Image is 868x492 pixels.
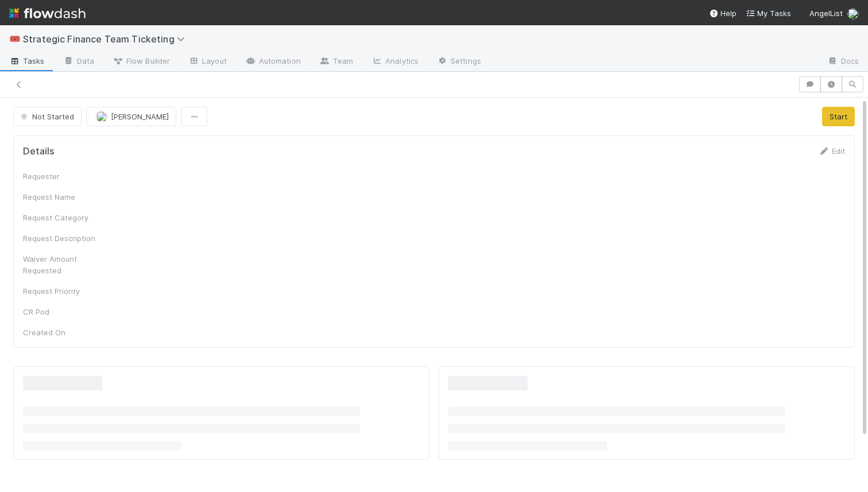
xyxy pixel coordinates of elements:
[18,112,74,121] span: Not Started
[23,233,109,244] div: Request Description
[23,285,109,297] div: Request Priority
[96,111,107,122] img: avatar_aa4fbed5-f21b-48f3-8bdd-57047a9d59de.png
[13,107,82,126] button: Not Started
[428,53,490,71] a: Settings
[111,112,169,121] span: [PERSON_NAME]
[103,53,179,71] a: Flow Builder
[310,53,362,71] a: Team
[54,53,103,71] a: Data
[236,53,310,71] a: Automation
[822,107,855,126] button: Start
[746,9,791,18] span: My Tasks
[9,34,21,44] span: 🎟️
[9,55,45,67] span: Tasks
[362,53,428,71] a: Analytics
[818,146,845,156] a: Edit
[179,53,236,71] a: Layout
[23,212,109,223] div: Request Category
[818,53,868,71] a: Docs
[113,55,170,67] span: Flow Builder
[23,306,109,317] div: CR Pod
[23,33,191,45] span: Strategic Finance Team Ticketing
[809,9,843,18] span: AngelList
[23,191,109,203] div: Request Name
[23,146,55,157] h5: Details
[23,253,109,276] div: Waiver Amount Requested
[9,3,86,23] img: logo-inverted-e16ddd16eac7371096b0.svg
[23,327,109,338] div: Created On
[847,8,859,20] img: avatar_aa4fbed5-f21b-48f3-8bdd-57047a9d59de.png
[709,7,737,19] div: Help
[86,107,176,126] button: [PERSON_NAME]
[23,171,109,182] div: Requester
[746,7,791,19] a: My Tasks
